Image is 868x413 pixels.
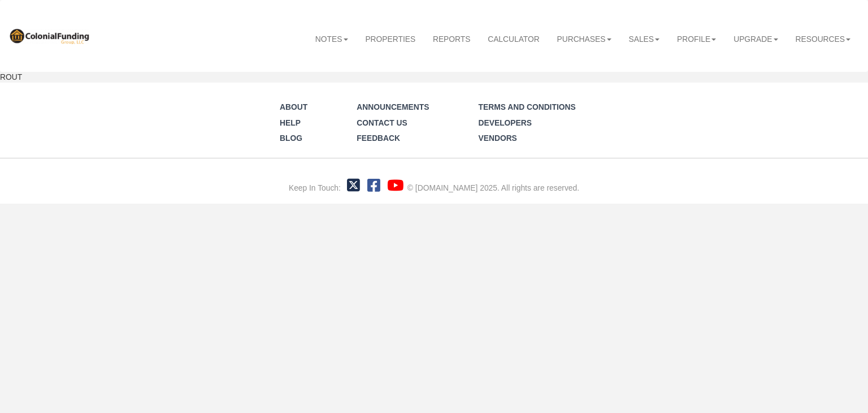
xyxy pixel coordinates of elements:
[787,24,860,53] a: Resources
[357,134,400,143] a: Feedback
[306,24,357,53] a: Notes
[280,102,307,111] a: About
[669,24,725,53] a: Profile
[479,24,548,53] a: Calculator
[725,24,787,53] a: Upgrade
[357,118,407,127] a: Contact Us
[479,134,517,143] a: Vendors
[280,118,301,127] a: Help
[280,134,302,143] a: Blog
[357,102,429,111] a: Announcements
[407,183,579,194] div: © [DOMAIN_NAME] 2025. All rights are reserved.
[548,24,620,53] a: Purchases
[424,24,479,53] a: Reports
[289,183,341,194] div: Keep In Touch:
[8,27,90,44] img: 569736
[357,24,424,53] a: Properties
[620,24,669,53] a: Sales
[479,118,532,127] a: Developers
[479,102,576,111] a: Terms and Conditions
